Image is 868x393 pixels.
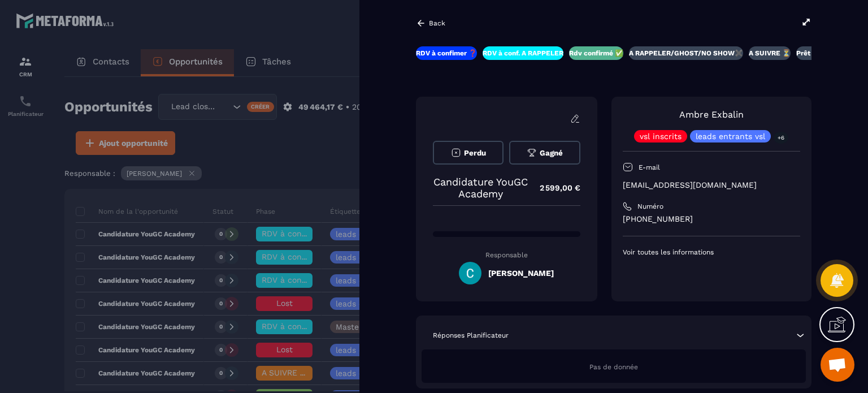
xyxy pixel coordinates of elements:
[589,363,638,371] span: Pas de donnée
[540,149,563,157] span: Gagné
[774,132,788,144] p: +6
[509,141,580,165] button: Gagné
[623,180,800,191] p: [EMAIL_ADDRESS][DOMAIN_NAME]
[637,202,663,211] p: Numéro
[639,163,660,172] p: E-mail
[433,331,509,340] p: Réponses Planificateur
[640,132,682,140] p: vsl inscrits
[696,132,765,140] p: leads entrants vsl
[429,19,445,27] p: Back
[483,49,563,58] p: RDV à conf. A RAPPELER
[623,248,800,257] p: Voir toutes les informations
[821,348,854,382] div: Ouvrir le chat
[623,214,800,224] p: [PHONE_NUMBER]
[433,176,528,200] p: Candidature YouGC Academy
[433,251,580,259] p: Responsable
[629,49,743,58] p: A RAPPELER/GHOST/NO SHOW✖️
[528,177,580,199] p: 2 599,00 €
[464,149,486,157] span: Perdu
[569,49,623,58] p: Rdv confirmé ✅
[796,49,853,58] p: Prêt à acheter 🎰
[416,49,477,58] p: RDV à confimer ❓
[433,141,504,165] button: Perdu
[488,269,554,278] h5: [PERSON_NAME]
[679,109,744,120] a: Ambre Exbalin
[749,49,791,58] p: A SUIVRE ⏳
